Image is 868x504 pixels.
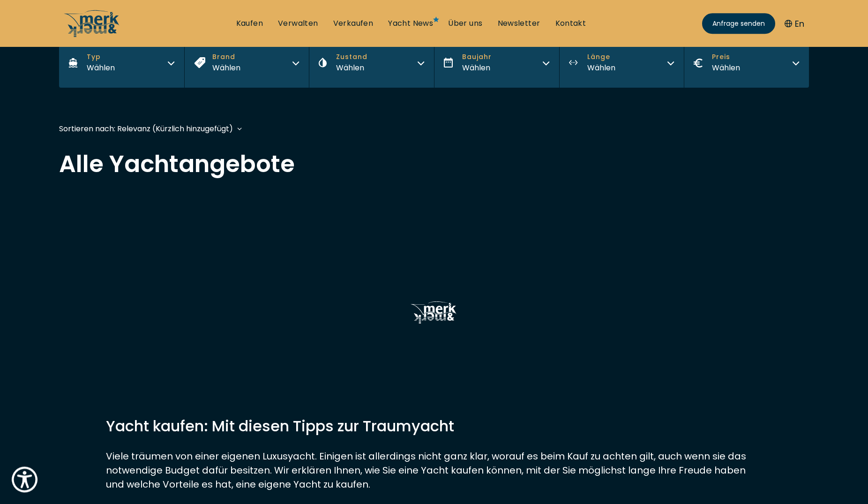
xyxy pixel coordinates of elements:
div: Sortieren nach: Relevanz (Kürzlich hinzugefügt) [59,123,233,135]
div: Wählen [587,62,615,74]
a: Kontakt [555,18,586,29]
div: Wählen [212,62,240,74]
h2: Yacht kaufen: Mit diesen Tipps zur Traumyacht [106,415,762,437]
button: En [785,17,804,30]
a: Über uns [448,18,482,29]
button: ZustandWählen [309,38,434,88]
a: Verwalten [278,18,318,29]
span: Preis [712,52,740,62]
a: Anfrage senden [702,13,775,34]
div: Wählen [87,62,115,74]
a: Verkaufen [333,18,374,29]
button: TypWählen [59,38,184,88]
button: BrandWählen [184,38,309,88]
span: Baujahr [462,52,492,62]
span: Länge [587,52,615,62]
p: Viele träumen von einer eigenen Luxusyacht. Einigen ist allerdings nicht ganz klar, worauf es bei... [106,449,762,491]
div: Wählen [712,62,740,74]
span: Anfrage senden [712,19,765,29]
button: PreisWählen [684,38,809,88]
span: Zustand [336,52,367,62]
div: Wählen [462,62,492,74]
button: BaujahrWählen [434,38,559,88]
a: Newsletter [498,18,540,29]
a: Yacht News [388,18,433,29]
button: LängeWählen [559,38,684,88]
button: Show Accessibility Preferences [9,464,40,495]
div: Wählen [336,62,367,74]
span: Typ [87,52,115,62]
h2: Alle Yachtangebote [59,152,809,176]
a: Kaufen [236,18,263,29]
span: Brand [212,52,240,62]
